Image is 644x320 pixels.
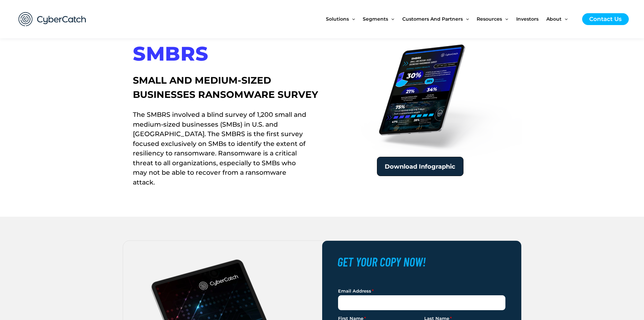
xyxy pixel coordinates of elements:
[133,73,319,102] h2: Small and Medium-Sized Businesses Ransomware Survey
[133,110,309,187] h2: The SMBRS involved a blind survey of 1,200 small and medium-sized businesses (SMBs) in U.S. and [...
[516,5,539,33] span: Investors
[363,5,388,33] span: Segments
[546,5,562,33] span: About
[377,157,463,176] a: Download Infographic
[502,5,508,33] span: Menu Toggle
[338,287,374,295] label: Email Address
[402,5,463,33] span: Customers and Partners
[12,5,93,33] img: CyberCatch
[326,5,575,33] nav: Site Navigation: New Main Menu
[477,5,502,33] span: Resources
[516,5,546,33] a: Investors
[385,164,455,170] span: Download Infographic
[388,5,394,33] span: Menu Toggle
[337,254,511,270] h2: GET YOUR COPY NOW!
[133,41,319,66] h2: SMBRS
[463,5,469,33] span: Menu Toggle
[562,5,568,33] span: Menu Toggle
[326,5,349,33] span: Solutions
[582,13,629,25] a: Contact Us
[349,5,355,33] span: Menu Toggle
